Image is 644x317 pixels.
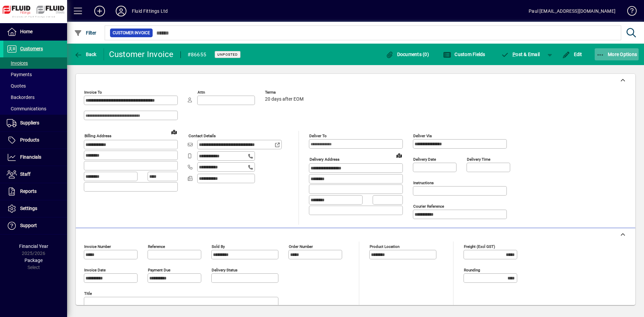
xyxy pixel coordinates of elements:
span: Customer Invoice [113,30,150,36]
span: P [513,52,516,57]
span: Financial Year [19,244,48,249]
mat-label: Rounding [464,268,480,272]
span: Settings [20,206,37,211]
mat-label: Delivery date [413,157,436,162]
button: More Options [595,48,639,60]
span: Reports [20,189,37,194]
button: Custom Fields [441,48,487,60]
span: Financials [20,154,41,160]
a: View on map [394,150,405,161]
mat-label: Title [84,291,92,296]
a: Quotes [3,80,67,92]
a: Invoices [3,57,67,69]
span: Customers [20,46,43,51]
mat-label: Reference [148,244,165,249]
mat-label: Instructions [413,180,434,185]
button: Filter [72,27,98,39]
a: Products [3,132,67,149]
mat-label: Attn [198,90,205,95]
span: Backorders [7,95,35,100]
mat-label: Delivery time [467,157,490,162]
span: Quotes [7,83,26,89]
button: Post & Email [498,48,543,60]
mat-label: Freight (excl GST) [464,244,495,249]
mat-label: Invoice number [84,244,111,249]
span: Terms [265,90,305,95]
app-page-header-button: Back [67,48,104,60]
span: Communications [7,106,46,111]
button: Back [72,48,98,60]
span: Back [74,52,97,57]
span: Documents (0) [385,52,429,57]
mat-label: Payment due [148,268,170,272]
div: Paul [EMAIL_ADDRESS][DOMAIN_NAME] [529,6,615,16]
div: #86655 [187,49,207,60]
span: Unposted [217,52,238,57]
a: Payments [3,69,67,80]
div: Fluid Fittings Ltd [132,6,168,16]
button: Profile [110,5,132,17]
a: Staff [3,166,67,183]
mat-label: Product location [370,244,399,249]
span: Suppliers [20,120,39,125]
mat-label: Delivery status [212,268,237,272]
button: Documents (0) [384,48,431,60]
span: Payments [7,72,32,77]
mat-label: Courier Reference [413,204,444,209]
span: Home [20,29,33,34]
span: Filter [74,30,97,36]
span: Custom Fields [443,52,485,57]
a: Support [3,217,67,234]
button: Edit [560,48,584,60]
span: Edit [562,52,582,57]
span: 20 days after EOM [265,97,304,102]
span: Products [20,137,39,143]
a: Suppliers [3,115,67,131]
mat-label: Sold by [212,244,225,249]
button: Add [89,5,110,17]
span: Package [24,258,43,263]
a: Settings [3,200,67,217]
mat-label: Invoice To [84,90,102,95]
a: Financials [3,149,67,166]
span: Support [20,223,37,228]
span: Staff [20,171,31,177]
mat-label: Order number [289,244,313,249]
a: View on map [169,126,179,137]
mat-label: Deliver To [309,134,327,138]
mat-label: Invoice date [84,268,106,272]
span: Invoices [7,60,28,66]
a: Backorders [3,92,67,103]
span: ost & Email [501,52,540,57]
a: Home [3,23,67,40]
div: Customer Invoice [109,49,174,60]
a: Communications [3,103,67,114]
mat-label: Deliver via [413,134,432,138]
a: Reports [3,183,67,200]
a: Knowledge Base [622,1,636,23]
span: More Options [596,52,637,57]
